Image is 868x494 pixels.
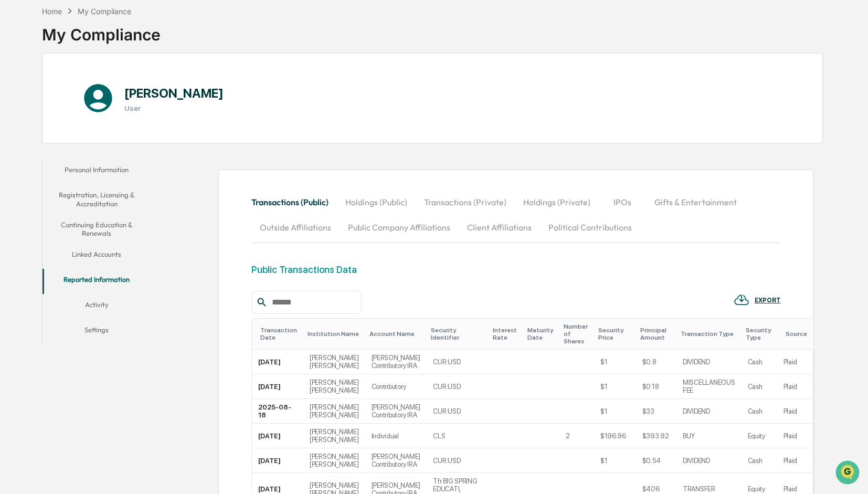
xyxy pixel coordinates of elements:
[36,90,133,99] div: We're available if you need us!
[252,448,303,473] td: [DATE]
[636,399,676,424] td: $33
[308,330,361,338] div: Toggle SortBy
[416,190,515,215] button: Transactions (Private)
[594,424,636,448] td: $196.96
[786,330,809,338] div: Toggle SortBy
[72,128,134,146] a: 🗄️Attestations
[427,374,489,399] td: CUR:USD
[365,374,427,399] td: Contributory
[10,22,191,38] p: How can we help?
[124,104,224,112] h3: User
[365,399,427,424] td: [PERSON_NAME] Contributory IRA
[365,424,427,448] td: Individual
[564,323,590,345] div: Toggle SortBy
[834,459,863,488] iframe: Open customer support
[459,215,540,240] button: Client Affiliations
[365,448,427,473] td: [PERSON_NAME] Contributory IRA
[251,215,340,240] button: Outside Affiliations
[777,399,813,424] td: Plaid
[369,330,423,338] div: Toggle SortBy
[43,319,151,344] button: Settings
[755,297,781,304] div: EXPORT
[636,350,676,374] td: $0.8
[427,350,489,374] td: CUR:USD
[10,133,19,141] div: 🖐️
[251,190,337,215] button: Transactions (Public)
[598,327,632,341] div: Toggle SortBy
[777,448,813,473] td: Plaid
[78,7,131,16] div: My Compliance
[594,374,636,399] td: $1
[646,190,745,215] button: Gifts & Entertainment
[42,7,62,16] div: Home
[559,424,594,448] td: 2
[340,215,459,240] button: Public Company Affiliations
[515,190,599,215] button: Holdings (Private)
[337,190,416,215] button: Holdings (Public)
[431,327,484,341] div: Toggle SortBy
[87,132,130,142] span: Attestations
[36,80,172,90] div: Start new chat
[636,448,676,473] td: $0.54
[742,424,777,448] td: Equity
[43,294,151,319] button: Activity
[427,399,489,424] td: CUR:USD
[636,424,676,448] td: $393.92
[746,327,773,341] div: Toggle SortBy
[76,133,84,141] div: 🗄️
[734,292,749,308] img: EXPORT
[74,177,127,185] a: Powered byPylon
[303,350,365,374] td: [PERSON_NAME] [PERSON_NAME]
[640,327,672,341] div: Toggle SortBy
[676,399,742,424] td: DIVIDEND
[594,448,636,473] td: $1
[252,424,303,448] td: [DATE]
[777,350,813,374] td: Plaid
[777,374,813,399] td: Plaid
[303,424,365,448] td: [PERSON_NAME] [PERSON_NAME]
[42,17,161,44] div: My Compliance
[43,159,151,184] button: Personal Information
[676,374,742,399] td: MISCELLANEOUS FEE
[493,327,519,341] div: Toggle SortBy
[636,374,676,399] td: $0.18
[427,424,489,448] td: CLS
[251,190,781,240] div: secondary tabs example
[681,330,737,338] div: Toggle SortBy
[777,424,813,448] td: Plaid
[303,448,365,473] td: [PERSON_NAME] [PERSON_NAME]
[742,399,777,424] td: Cash
[594,399,636,424] td: $1
[260,327,299,341] div: Toggle SortBy
[251,264,357,275] div: Public Transactions Data
[43,244,151,269] button: Linked Accounts
[676,424,742,448] td: BUY
[6,128,72,146] a: 🖐️Preclearance
[104,177,127,185] span: Pylon
[303,399,365,424] td: [PERSON_NAME] [PERSON_NAME]
[10,153,19,161] div: 🔎
[742,350,777,374] td: Cash
[594,350,636,374] td: $1
[124,86,224,101] h1: [PERSON_NAME]
[43,269,151,294] button: Reported Information
[6,148,70,166] a: 🔎Data Lookup
[365,350,427,374] td: [PERSON_NAME] Contributory IRA
[252,399,303,424] td: 2025-08-18
[178,83,191,96] button: Start new chat
[676,350,742,374] td: DIVIDEND
[527,327,555,341] div: Toggle SortBy
[742,374,777,399] td: Cash
[43,184,151,214] button: Registration, Licensing & Accreditation
[303,374,365,399] td: [PERSON_NAME] [PERSON_NAME]
[10,80,29,99] img: 1746055101610-c473b297-6a78-478c-a979-82029cc54cd1
[43,159,151,344] div: secondary tabs example
[540,215,640,240] button: Political Contributions
[742,448,777,473] td: Cash
[21,152,66,162] span: Data Lookup
[43,214,151,244] button: Continuing Education & Renewals
[252,374,303,399] td: [DATE]
[427,448,489,473] td: CUR:USD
